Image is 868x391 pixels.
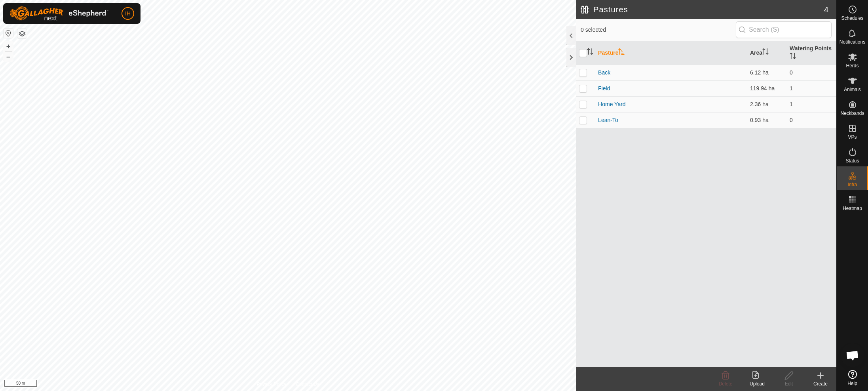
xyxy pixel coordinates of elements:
[843,206,862,211] span: Heatmap
[736,21,832,38] input: Search (S)
[786,65,836,80] td: 0
[598,69,610,76] a: Back
[840,111,864,116] span: Neckbands
[4,29,13,38] button: Reset Map
[296,381,319,388] a: Contact Us
[786,112,836,128] td: 0
[747,41,786,65] th: Area
[847,182,857,187] span: Infra
[846,63,859,68] span: Herds
[581,5,824,14] h2: Pastures
[790,54,796,60] p-sorticon: Activate to sort
[837,367,868,389] a: Help
[598,117,618,123] a: Lean-To
[4,42,13,51] button: +
[824,4,828,15] span: 4
[841,16,863,21] span: Schedules
[848,135,857,139] span: VPs
[9,6,108,21] img: Gallagher Logo
[581,26,736,34] span: 0 selected
[786,96,836,112] td: 1
[595,41,747,65] th: Pasture
[587,50,593,56] p-sorticon: Activate to sort
[762,50,769,56] p-sorticon: Activate to sort
[4,52,13,61] button: –
[618,50,625,56] p-sorticon: Activate to sort
[747,65,786,80] td: 6.12 ha
[844,87,861,92] span: Animals
[786,80,836,96] td: 1
[741,380,773,387] div: Upload
[841,343,864,367] div: Open chat
[786,41,836,65] th: Watering Points
[598,101,626,107] a: Home Yard
[719,381,733,387] span: Delete
[840,40,865,44] span: Notifications
[257,381,287,388] a: Privacy Policy
[17,29,27,38] button: Map Layers
[125,10,131,18] span: IH
[747,96,786,112] td: 2.36 ha
[747,112,786,128] td: 0.93 ha
[847,381,857,386] span: Help
[845,158,859,163] span: Status
[773,380,805,387] div: Edit
[747,80,786,96] td: 119.94 ha
[598,85,610,92] a: Field
[805,380,836,387] div: Create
